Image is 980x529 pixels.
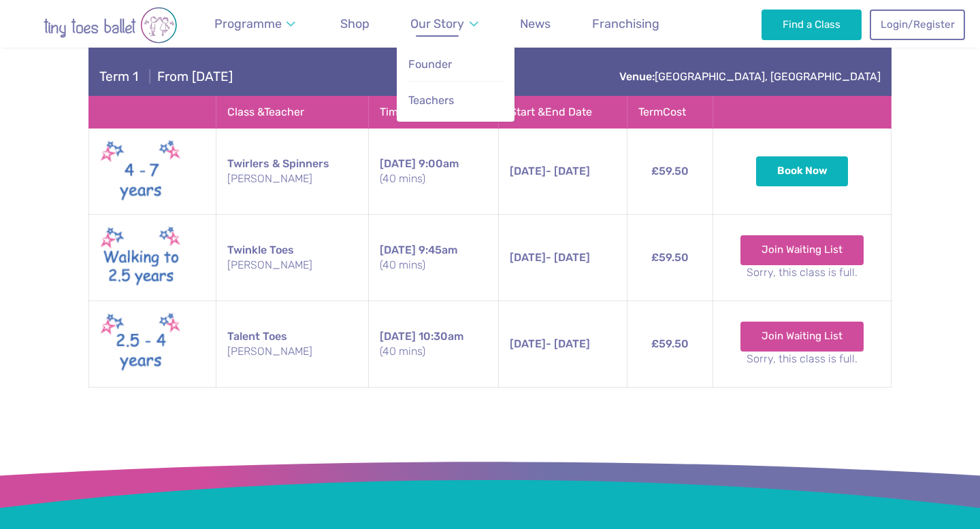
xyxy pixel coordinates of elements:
h4: From [DATE] [99,69,233,85]
img: Talent toes New (May 2025) [100,309,182,379]
img: Twirlers & Spinners New (May 2025) [100,137,182,206]
span: Shop [340,16,370,31]
a: Join Waiting List [740,235,864,265]
span: | [142,69,157,84]
span: Teachers [408,94,454,107]
small: [PERSON_NAME] [227,171,357,186]
a: Find a Class [762,10,862,39]
th: Start & End Date [499,96,627,128]
span: Term 1 [99,69,138,84]
small: (40 mins) [380,171,487,186]
span: - [DATE] [510,165,590,177]
a: Join Waiting List [740,322,864,352]
a: Venue:[GEOGRAPHIC_DATA], [GEOGRAPHIC_DATA] [619,70,881,83]
small: (40 mins) [380,258,487,273]
small: Sorry, this class is full. [724,352,880,366]
small: [PERSON_NAME] [227,258,357,273]
td: 10:30am [369,301,499,387]
span: [DATE] [510,337,546,350]
th: Term Cost [627,96,713,128]
span: [DATE] [380,157,416,170]
span: [DATE] [510,165,546,177]
td: £59.50 [627,301,713,387]
small: (40 mins) [380,344,487,359]
span: Our Story [410,16,464,31]
th: Class & Teacher [216,96,369,128]
td: £59.50 [627,128,713,214]
small: [PERSON_NAME] [227,344,357,359]
span: [DATE] [510,251,546,264]
td: £59.50 [627,214,713,301]
span: [DATE] [380,243,416,256]
strong: Venue: [619,70,655,83]
a: Programme [208,9,302,39]
a: Founder [408,51,504,79]
td: 9:45am [369,214,499,301]
span: News [520,16,551,31]
td: 9:00am [369,128,499,214]
a: Login/Register [870,10,965,39]
a: Shop [334,9,376,39]
img: Walking to Twinkle New (May 2025) [100,223,182,292]
th: Time [369,96,499,128]
a: Our Story [404,9,485,39]
a: News [514,9,557,39]
small: Sorry, this class is full. [724,265,880,280]
img: tiny toes ballet [15,7,206,44]
span: Founder [408,58,452,71]
a: Teachers [408,87,504,115]
td: Talent Toes [216,301,369,387]
button: Book Now [756,156,849,186]
td: Twinkle Toes [216,214,369,301]
span: - [DATE] [510,251,590,264]
td: Twirlers & Spinners [216,128,369,214]
span: Franchising [592,16,659,31]
span: Programme [214,16,282,31]
a: Franchising [586,9,666,39]
span: [DATE] [380,330,416,343]
span: - [DATE] [510,337,590,350]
